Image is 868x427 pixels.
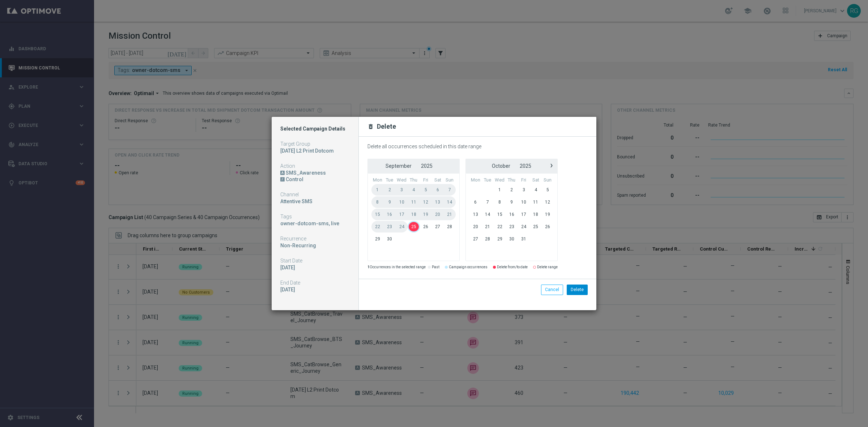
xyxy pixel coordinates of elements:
[542,184,554,196] span: 5
[494,209,506,220] span: 15
[469,177,482,183] th: weekday
[482,209,494,220] span: 14
[280,286,350,293] div: 25 Sep 2025, Thursday
[431,177,443,183] th: weekday
[506,184,518,196] span: 2
[444,221,456,232] span: 28
[420,196,432,208] span: 12
[286,170,350,176] div: SMS_Awareness
[280,264,350,271] div: 25 Sep 2025, Thursday
[482,177,494,183] th: weekday
[367,265,370,269] strong: 1
[494,177,506,183] th: weekday
[384,209,396,220] span: 16
[280,220,350,227] div: owner-dotcom-sms, live
[444,184,456,196] span: 7
[542,221,554,232] span: 26
[482,221,494,232] span: 21
[367,144,558,150] div: Delete all occurrences scheduled in this date range
[396,177,408,183] th: weekday
[482,233,494,245] span: 28
[420,221,432,232] span: 26
[529,184,541,196] span: 4
[497,264,528,270] label: Delete from/to date
[494,184,506,196] span: 1
[467,161,556,171] bs-datepicker-navigation-view: ​ ​ ​
[542,196,554,208] span: 12
[546,161,556,171] button: ›
[416,161,437,171] button: 2025
[506,209,518,220] span: 16
[518,177,530,183] th: weekday
[469,233,482,245] span: 27
[408,177,420,183] th: weekday
[286,176,350,183] div: Control
[396,209,408,220] span: 17
[280,177,285,182] div: /
[396,184,408,196] span: 3
[431,209,443,220] span: 20
[367,159,558,261] bs-daterangepicker-inline-container: calendar
[518,196,530,208] span: 10
[408,221,420,232] span: 25
[432,264,439,270] label: Past
[384,233,396,245] span: 30
[431,196,443,208] span: 13
[408,184,420,196] span: 4
[280,279,350,286] div: End Date
[487,161,515,171] button: October
[542,209,554,220] span: 19
[280,125,350,132] h1: Selected Campaign Details
[280,198,350,205] div: Attentive SMS
[506,196,518,208] span: 9
[280,141,350,147] div: Target Group
[515,161,536,171] button: 2025
[444,177,456,183] th: weekday
[280,176,350,183] div: DN
[280,242,350,249] div: Non-Recurring
[529,196,541,208] span: 11
[431,184,443,196] span: 6
[541,285,563,295] button: Cancel
[506,233,518,245] span: 30
[547,161,556,170] span: ›
[371,221,384,232] span: 22
[444,209,456,220] span: 21
[280,235,350,242] div: Recurrence
[280,171,285,175] div: A
[420,177,432,183] th: weekday
[518,233,530,245] span: 31
[396,221,408,232] span: 24
[520,163,531,169] span: 2025
[386,163,412,169] span: September
[408,196,420,208] span: 11
[280,148,350,154] div: 9.25.25 L2 Print Dotcom
[469,209,482,220] span: 13
[518,184,530,196] span: 3
[371,233,384,245] span: 29
[506,177,518,183] th: weekday
[384,196,396,208] span: 9
[371,177,384,183] th: weekday
[469,221,482,232] span: 20
[421,163,433,169] span: 2025
[280,257,350,264] div: Start Date
[494,221,506,232] span: 22
[492,163,510,169] span: October
[420,184,432,196] span: 5
[280,213,350,220] div: Tags
[506,221,518,232] span: 23
[371,209,384,220] span: 15
[371,196,384,208] span: 8
[280,163,350,169] div: Action
[384,177,396,183] th: weekday
[396,196,408,208] span: 10
[408,209,420,220] span: 18
[529,177,541,183] th: weekday
[371,184,384,196] span: 1
[367,264,426,270] label: Occurrences in the selected range
[381,161,416,171] button: September
[567,285,588,295] button: Delete
[377,122,396,131] h2: Delete
[384,221,396,232] span: 23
